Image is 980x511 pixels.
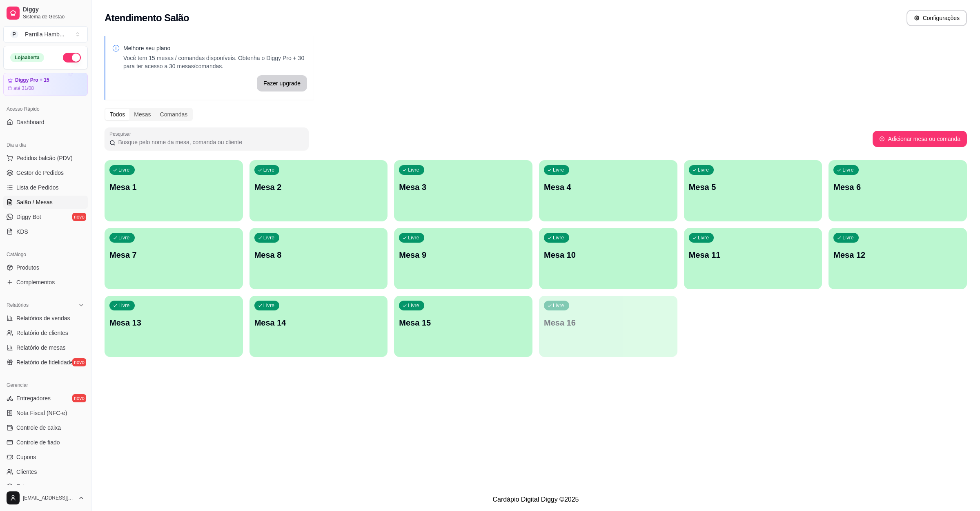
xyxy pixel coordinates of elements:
[698,234,709,241] p: Livre
[3,166,88,179] a: Gestor de Pedidos
[684,160,822,221] button: LivreMesa 5
[16,468,37,476] span: Clientes
[394,160,532,221] button: LivreMesa 3
[16,394,51,402] span: Entregadores
[399,249,528,261] p: Mesa 9
[129,109,155,120] div: Mesas
[254,249,383,261] p: Mesa 8
[553,302,564,309] p: Livre
[3,488,88,508] button: [EMAIL_ADDRESS][DOMAIN_NAME]
[23,495,75,501] span: [EMAIL_ADDRESS][DOMAIN_NAME]
[16,118,45,126] span: Dashboard
[105,228,243,289] button: LivreMesa 7
[109,130,134,137] label: Pesquisar
[3,436,88,449] a: Controle de fiado
[399,181,528,193] p: Mesa 3
[3,421,88,434] a: Controle de caixa
[13,85,34,91] article: até 31/08
[3,356,88,369] a: Relatório de fidelidadenovo
[3,261,88,274] a: Produtos
[63,53,81,62] button: Alterar Status
[3,210,88,223] a: Diggy Botnovo
[105,160,243,221] button: LivreMesa 1
[263,302,275,309] p: Livre
[3,480,88,493] a: Estoque
[833,249,962,261] p: Mesa 12
[118,167,130,173] p: Livre
[118,234,130,241] p: Livre
[118,302,130,309] p: Livre
[3,103,88,116] div: Acesso Rápido
[689,249,817,261] p: Mesa 11
[539,160,677,221] button: LivreMesa 4
[249,296,388,357] button: LivreMesa 14
[3,465,88,478] a: Clientes
[394,228,532,289] button: LivreMesa 9
[16,154,73,162] span: Pedidos balcão (PDV)
[16,198,53,206] span: Salão / Mesas
[3,406,88,420] a: Nota Fiscal (NFC-e)
[408,234,419,241] p: Livre
[16,438,60,446] span: Controle de fiado
[16,409,67,417] span: Nota Fiscal (NFC-e)
[257,75,307,91] button: Fazer upgrade
[544,181,673,193] p: Mesa 4
[539,296,677,357] button: LivreMesa 16
[16,314,70,322] span: Relatórios de vendas
[698,167,709,173] p: Livre
[3,379,88,392] div: Gerenciar
[544,317,673,328] p: Mesa 16
[408,167,419,173] p: Livre
[23,13,85,20] span: Sistema de Gestão
[3,138,88,152] div: Dia a dia
[3,225,88,238] a: KDS
[3,341,88,354] a: Relatório de mesas
[16,169,64,177] span: Gestor de Pedidos
[3,326,88,339] a: Relatório de clientes
[105,296,243,357] button: LivreMesa 13
[394,296,532,357] button: LivreMesa 15
[684,228,822,289] button: LivreMesa 11
[263,167,275,173] p: Livre
[833,181,962,193] p: Mesa 6
[408,302,419,309] p: Livre
[3,276,88,289] a: Complementos
[105,109,129,120] div: Todos
[539,228,677,289] button: LivreMesa 10
[23,6,85,13] span: Diggy
[842,167,854,173] p: Livre
[249,228,388,289] button: LivreMesa 8
[16,424,61,432] span: Controle de caixa
[254,317,383,328] p: Mesa 14
[873,131,967,147] button: Adicionar mesa ou comanda
[16,263,39,272] span: Produtos
[123,54,307,70] p: Você tem 15 mesas / comandas disponíveis. Obtenha o Diggy Pro + 30 para ter acesso a 30 mesas/com...
[109,317,238,328] p: Mesa 13
[553,234,564,241] p: Livre
[156,109,192,120] div: Comandas
[3,248,88,261] div: Catálogo
[15,77,49,83] article: Diggy Pro + 15
[16,358,73,366] span: Relatório de fidelidade
[399,317,528,328] p: Mesa 15
[109,249,238,261] p: Mesa 7
[116,138,304,146] input: Pesquisar
[105,11,189,25] h2: Atendimento Salão
[553,167,564,173] p: Livre
[906,10,967,26] button: Configurações
[829,160,967,221] button: LivreMesa 6
[7,302,29,308] span: Relatórios
[829,228,967,289] button: LivreMesa 12
[842,234,854,241] p: Livre
[263,234,275,241] p: Livre
[3,3,88,23] a: DiggySistema de Gestão
[16,344,66,352] span: Relatório de mesas
[544,249,673,261] p: Mesa 10
[3,451,88,464] a: Cupons
[16,228,28,236] span: KDS
[3,116,88,129] a: Dashboard
[16,278,55,286] span: Complementos
[16,329,68,337] span: Relatório de clientes
[254,181,383,193] p: Mesa 2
